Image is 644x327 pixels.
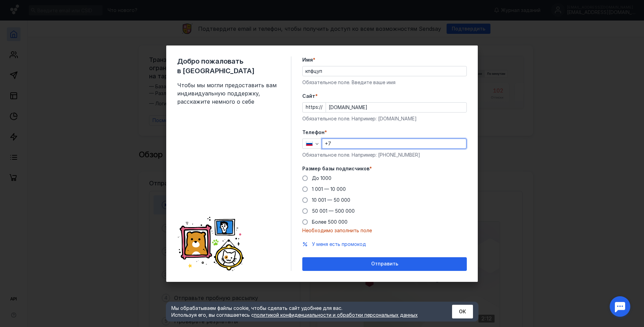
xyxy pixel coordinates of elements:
span: Телефон [302,129,325,136]
button: ОК [452,305,473,318]
span: Имя [302,56,313,63]
span: Более 500 000 [312,219,348,225]
span: Добро пожаловать в [GEOGRAPHIC_DATA] [177,56,280,76]
div: Необходимо заполнить поле [302,227,467,234]
span: 1 001 — 10 000 [312,186,346,192]
div: Обязательное поле. Введите ваше имя [302,79,467,86]
span: 10 001 — 50 000 [312,197,350,203]
span: У меня есть промокод [312,241,366,247]
span: Размер базы подписчиков [302,165,369,172]
div: Обязательное поле. Например: [DOMAIN_NAME] [302,115,467,122]
span: До 1000 [312,175,331,181]
a: политикой конфиденциальности и обработки персональных данных [254,312,418,318]
button: У меня есть промокод [312,241,366,248]
div: Обязательное поле. Например: [PHONE_NUMBER] [302,152,467,158]
span: Отправить [371,261,398,267]
span: 50 001 — 500 000 [312,208,355,214]
span: Cайт [302,93,315,100]
div: Мы обрабатываем файлы cookie, чтобы сделать сайт удобнее для вас. Используя его, вы соглашаетесь c [171,305,435,318]
button: Отправить [302,257,467,271]
span: Чтобы мы могли предоставить вам индивидуальную поддержку, расскажите немного о себе [177,81,280,106]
